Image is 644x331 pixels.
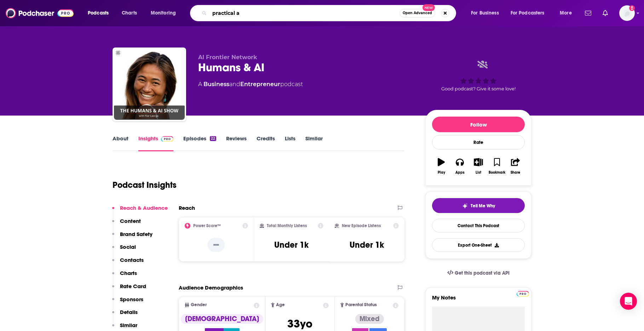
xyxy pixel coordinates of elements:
span: AI Frontier Network [198,54,257,61]
a: Reviews [226,135,247,151]
a: Entrepreneur [240,81,280,88]
h2: Total Monthly Listens [267,223,307,228]
h1: Podcast Insights [113,180,177,190]
div: [DEMOGRAPHIC_DATA] [181,314,263,324]
button: Reach & Audience [112,204,168,218]
span: New [422,4,435,11]
div: A podcast [198,80,303,89]
button: open menu [83,7,118,19]
button: tell me why sparkleTell Me Why [432,198,525,213]
div: List [476,170,481,175]
p: Charts [120,270,137,276]
span: Gender [191,303,207,307]
img: tell me why sparkle [462,203,468,209]
span: Monitoring [151,8,176,18]
img: Podchaser Pro [161,136,173,142]
input: Search podcasts, credits, & more... [209,7,399,19]
a: Credits [257,135,275,151]
button: Brand Safety [112,231,153,244]
button: List [469,153,488,179]
span: Podcasts [88,8,109,18]
a: Show notifications dropdown [600,7,611,19]
img: User Profile [619,5,635,21]
h2: New Episode Listens [342,223,381,228]
a: About [113,135,128,151]
p: Rate Card [120,283,146,290]
p: Contacts [120,257,144,263]
a: Charts [117,7,141,19]
span: Tell Me Why [471,203,495,209]
button: Details [112,309,138,322]
button: Sponsors [112,296,143,309]
span: Charts [122,8,137,18]
p: Reach & Audience [120,204,168,211]
svg: Add a profile image [629,5,635,11]
button: open menu [146,7,185,19]
button: Social [112,243,136,257]
button: Export One-Sheet [432,238,525,252]
p: Similar [120,322,137,329]
a: Episodes22 [183,135,216,151]
a: Business [203,81,229,88]
label: My Notes [432,294,525,307]
span: For Business [471,8,499,18]
span: Logged in as kindrieri [619,5,635,21]
p: Social [120,243,136,250]
button: Show profile menu [619,5,635,21]
div: Rate [432,135,525,150]
div: Search podcasts, credits, & more... [197,5,463,21]
div: Apps [455,170,465,175]
img: Podchaser Pro [517,291,529,297]
p: -- [208,238,225,252]
p: Brand Safety [120,231,153,237]
button: Contacts [112,257,144,270]
span: Good podcast? Give it some love! [441,86,516,91]
button: Follow [432,117,525,132]
h3: Under 1k [350,240,384,250]
button: Play [432,153,450,179]
button: Open AdvancedNew [399,9,435,17]
span: Open Advanced [403,11,432,15]
button: open menu [466,7,508,19]
div: Good podcast? Give it some love! [425,54,531,98]
span: More [560,8,572,18]
img: Humans & AI [114,49,185,120]
button: open menu [506,7,555,19]
span: and [229,81,240,88]
a: Show notifications dropdown [582,7,594,19]
button: open menu [555,7,581,19]
h2: Audience Demographics [179,284,243,291]
a: Lists [285,135,295,151]
button: Content [112,218,141,231]
button: Apps [450,153,469,179]
div: Bookmark [489,170,505,175]
p: Details [120,309,138,315]
a: Similar [305,135,323,151]
div: Open Intercom Messenger [620,293,637,310]
button: Share [506,153,525,179]
div: Mixed [355,314,384,324]
span: Get this podcast via API [455,270,510,276]
span: 33 yo [287,317,312,331]
span: For Podcasters [511,8,545,18]
span: Parental Status [345,303,377,307]
a: Get this podcast via API [442,264,515,282]
a: Contact This Podcast [432,219,525,232]
p: Content [120,218,141,224]
p: Sponsors [120,296,143,303]
a: InsightsPodchaser Pro [138,135,173,151]
div: Share [511,170,520,175]
button: Rate Card [112,283,146,296]
div: Play [438,170,445,175]
h3: Under 1k [274,240,309,250]
button: Bookmark [488,153,506,179]
h2: Reach [179,204,195,211]
button: Charts [112,270,137,283]
div: 22 [210,136,216,141]
img: Podchaser - Follow, Share and Rate Podcasts [6,6,74,20]
span: Age [276,303,285,307]
a: Pro website [517,290,529,297]
h2: Power Score™ [193,223,221,228]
